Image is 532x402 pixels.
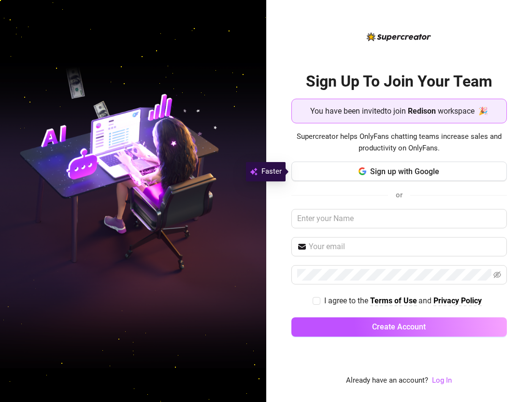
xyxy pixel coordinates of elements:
[250,166,258,178] img: svg%3e
[433,296,482,306] a: Privacy Policy
[291,317,507,337] button: Create Account
[291,209,507,228] input: Enter your Name
[324,296,370,305] span: I agree to the
[372,322,426,331] span: Create Account
[370,296,417,305] strong: Terms of Use
[261,166,282,178] span: Faster
[291,131,507,154] span: Supercreator helps OnlyFans chatting teams increase sales and productivity on OnlyFans.
[367,32,431,41] img: logo-BBDzfeDw.svg
[370,167,439,176] span: Sign up with Google
[418,296,433,305] span: and
[346,375,428,387] span: Already have an account?
[310,105,406,117] span: You have been invited to join
[291,72,507,91] h2: Sign Up To Join Your Team
[370,296,417,306] a: Terms of Use
[408,106,436,116] strong: Redison
[432,376,452,385] a: Log In
[433,296,482,305] strong: Privacy Policy
[396,191,403,199] span: or
[291,162,507,181] button: Sign up with Google
[309,241,501,253] input: Your email
[432,375,452,387] a: Log In
[493,271,501,279] span: eye-invisible
[438,105,488,117] span: workspace 🎉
